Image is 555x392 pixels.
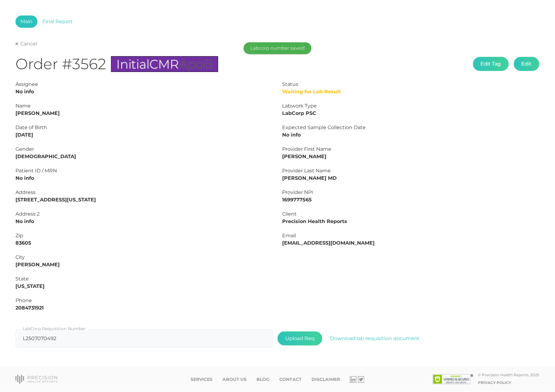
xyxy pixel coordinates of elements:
[15,254,273,261] div: City
[282,124,540,131] div: Expected Sample Collection Date
[15,175,34,181] strong: No info
[15,297,273,304] div: Phone
[15,89,34,95] strong: No info
[15,232,273,239] div: Zip
[312,377,340,382] a: Disclaimer
[282,102,540,110] div: Labwork Type
[279,377,302,382] a: Contact
[433,374,473,384] img: SSL site seal - click to verify
[282,154,326,159] strong: [PERSON_NAME]
[282,132,301,138] strong: No info
[15,167,273,175] div: Patient ID / MRN
[15,41,37,47] a: Cancel
[15,197,96,203] strong: [STREET_ADDRESS][US_STATE]
[277,331,322,346] span: Upload Req
[282,89,341,95] span: Waiting for Lab Result
[37,15,78,28] a: Final Report
[15,305,44,311] strong: 2084731921
[282,175,337,181] strong: [PERSON_NAME] MD
[282,145,540,153] div: Provider First Name
[282,240,375,246] strong: [EMAIL_ADDRESS][DOMAIN_NAME]
[244,42,312,54] div: Labcorp number saved!
[222,377,247,382] a: About Us
[473,57,509,71] button: Edit Tag
[15,210,273,218] div: Address 2
[15,275,273,283] div: State
[282,218,347,224] strong: Precision Health Reports
[149,57,179,72] span: CMR
[116,57,149,72] span: Initial
[15,124,273,131] div: Date of Birth
[15,110,60,116] strong: [PERSON_NAME]
[282,81,540,88] div: Status
[282,110,316,116] strong: LabCorp PSC
[282,197,312,203] strong: 1699777565
[191,377,213,382] a: Services
[15,55,218,73] h1: Order #3562
[282,167,540,175] div: Provider Last Name
[15,145,273,153] div: Gender
[514,57,540,71] button: Edit
[15,132,33,138] strong: [DATE]
[15,154,76,159] strong: [DEMOGRAPHIC_DATA]
[256,377,269,382] a: Blog
[15,102,273,110] div: Name
[282,232,540,239] div: Email
[322,331,428,346] button: Download lab requisition document
[478,380,511,385] a: Privacy Policy
[15,218,34,224] strong: No info
[179,57,213,72] span: ApoB
[282,189,540,196] div: Provider NPI
[15,15,37,28] a: Main
[15,240,31,246] strong: 83605
[15,189,273,196] div: Address
[15,329,273,348] input: LabCorp Requisition Number
[478,373,540,377] div: © Precision Health Reports, 2025
[282,210,540,218] div: Client
[15,262,60,268] strong: [PERSON_NAME]
[15,283,45,289] strong: [US_STATE]
[15,81,273,88] div: Assignee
